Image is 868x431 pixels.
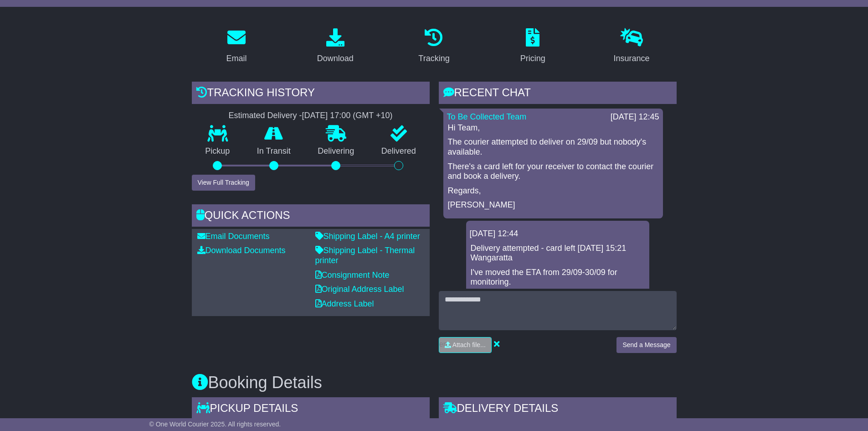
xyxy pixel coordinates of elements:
a: Consignment Note [315,270,390,280]
a: To Be Collected Team [447,112,527,121]
div: Tracking [418,52,449,65]
a: Shipping Label - A4 printer [315,232,420,241]
p: Pickup [192,146,244,156]
a: Email Documents [197,232,270,241]
button: Send a Message [616,337,676,353]
p: The courier attempted to deliver on 29/09 but nobody's available. [448,137,658,157]
div: Estimated Delivery - [192,111,430,121]
h3: Booking Details [192,374,677,392]
div: Email [226,52,247,65]
a: Address Label [315,299,374,308]
a: Tracking [412,25,455,68]
a: Original Address Label [315,285,404,294]
div: [DATE] 12:44 [470,229,646,239]
p: Hi Team, [448,123,658,133]
a: Pricing [514,25,551,68]
p: I've moved the ETA from 29/09-30/09 for monitoring. [471,268,645,287]
div: [DATE] 12:45 [611,112,659,122]
p: [PERSON_NAME] [448,200,658,210]
div: Quick Actions [192,204,430,229]
a: Insurance [608,25,656,68]
p: Regards, [448,186,658,196]
button: View Full Tracking [192,175,255,191]
div: Tracking history [192,82,430,106]
a: Email [220,25,252,68]
div: Pricing [520,52,545,65]
div: Pickup Details [192,397,430,422]
p: Delivery attempted - card left [DATE] 15:21 Wangaratta [471,244,645,263]
p: There's a card left for your receiver to contact the courier and book a delivery. [448,162,658,182]
div: [DATE] 17:00 (GMT +10) [302,111,393,121]
div: Insurance [614,52,650,65]
p: Delivered [368,146,430,156]
p: In Transit [243,146,304,156]
a: Download Documents [197,246,286,255]
div: RECENT CHAT [439,82,677,106]
a: Download [311,25,360,68]
p: Delivering [304,146,368,156]
div: Delivery Details [439,397,677,422]
div: Download [317,52,354,65]
span: © One World Courier 2025. All rights reserved. [149,421,281,428]
a: Shipping Label - Thermal printer [315,246,415,265]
